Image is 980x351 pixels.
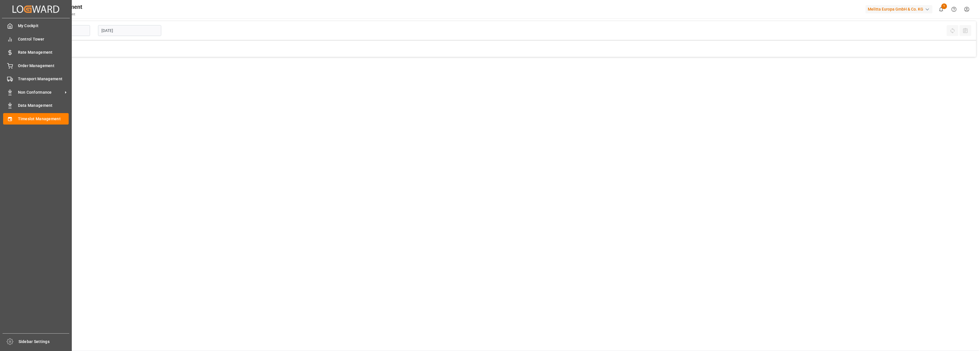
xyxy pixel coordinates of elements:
input: DD-MM-YYYY [98,25,161,36]
a: Data Management [3,100,69,111]
a: Transport Management [3,73,69,85]
a: My Cockpit [3,20,69,31]
a: Rate Management [3,47,69,58]
a: Control Tower [3,33,69,45]
span: Sidebar Settings [19,339,70,345]
a: Order Management [3,60,69,71]
span: Order Management [18,63,69,69]
div: Melitta Europa GmbH & Co. KG [865,5,932,13]
span: Rate Management [18,49,69,55]
button: show 1 new notifications [935,3,948,16]
button: Help Center [948,3,960,16]
span: Transport Management [18,76,69,82]
span: Non Conformance [18,89,63,95]
button: Melitta Europa GmbH & Co. KG [865,4,935,15]
a: Timeslot Management [3,113,69,124]
span: Timeslot Management [18,116,69,122]
span: Data Management [18,103,69,109]
span: Control Tower [18,36,69,42]
span: 1 [941,3,947,9]
span: My Cockpit [18,23,69,29]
